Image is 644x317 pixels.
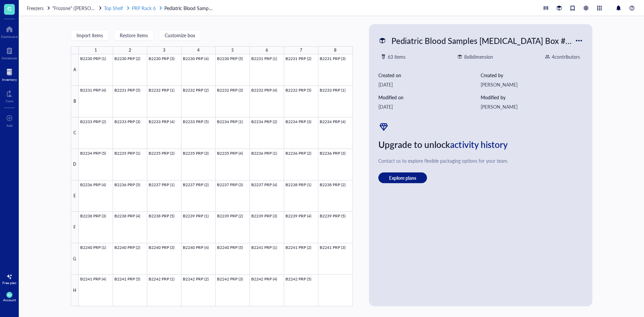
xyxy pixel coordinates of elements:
div: Contact us to explore flexible packaging options for your team. [378,157,583,164]
div: E [71,180,79,212]
div: 7 [300,46,302,55]
span: Freezers [27,5,44,11]
div: 1 [95,46,97,55]
div: 6 [266,46,268,55]
div: D [71,149,79,180]
a: Explore plans [378,172,583,183]
span: Explore plans [389,175,416,181]
div: [PERSON_NAME] [481,103,583,110]
a: Core [6,88,13,103]
a: Notebook [2,45,17,60]
div: [DATE] [378,103,481,110]
a: "Frozone" ([PERSON_NAME]/[PERSON_NAME]) [52,4,103,12]
div: Created by [481,71,583,79]
div: Add [6,123,13,127]
span: activity history [450,138,508,151]
div: 8 x 8 dimension [464,53,493,60]
span: Import items [76,33,103,38]
button: Customize box [159,30,201,41]
div: 5 [231,46,234,55]
div: Modified on [378,94,481,101]
div: [PERSON_NAME] [481,81,583,88]
div: 63 items [388,53,406,60]
div: A [71,54,79,86]
span: Restore items [120,33,148,38]
div: [DATE] [378,81,481,88]
a: Pediatric Blood Samples [MEDICAL_DATA] Box #126 [164,4,215,12]
div: 3 [163,46,165,55]
div: Inventory [2,77,17,82]
span: Top Shelf [104,5,123,11]
div: Dashboard [1,35,18,39]
div: 4 [197,46,200,55]
div: Created on [378,71,481,79]
button: Explore plans [378,172,427,183]
div: Core [6,99,13,103]
button: Restore items [114,30,154,41]
div: Modified by [481,94,583,101]
a: Inventory [2,67,17,82]
a: Freezers [27,4,51,12]
div: Pediatric Blood Samples [MEDICAL_DATA] Box #126 [388,34,575,48]
div: F [71,212,79,243]
span: "Frozone" ([PERSON_NAME]/[PERSON_NAME]) [52,5,152,11]
span: PRP Rack 6 [132,5,156,11]
div: 4 contributor s [552,53,580,60]
a: Dashboard [1,24,18,39]
div: G [71,243,79,275]
div: B [71,86,79,117]
a: Top ShelfPRP Rack 6 [104,4,163,12]
div: Free plan [2,281,16,285]
button: Import items [71,30,109,41]
div: Account [3,298,16,302]
div: 2 [129,46,131,55]
div: Notebook [2,56,17,60]
span: G [7,4,11,13]
div: 8 [334,46,336,55]
span: Customize box [165,33,195,38]
div: H [71,275,79,306]
div: Upgrade to unlock [378,138,583,152]
div: C [71,117,79,149]
span: AU [8,294,11,297]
